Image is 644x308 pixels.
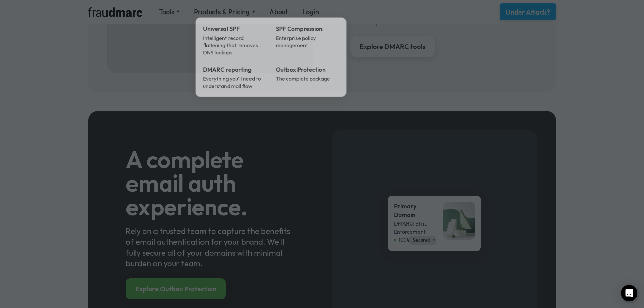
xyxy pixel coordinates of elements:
[203,65,266,74] div: DMARC reporting
[276,75,339,82] div: The complete package
[276,25,339,33] div: SPF Compression
[203,75,266,90] div: Everything you’ll need to understand mail flow
[276,65,339,74] div: Outbox Protection
[198,20,271,61] a: Universal SPFIntelligent record flattening that removes DNS lookups
[276,34,339,49] div: Enterprise policy management
[203,25,266,33] div: Universal SPF
[271,20,343,61] a: SPF CompressionEnterprise policy management
[198,61,271,94] a: DMARC reportingEverything you’ll need to understand mail flow
[203,34,266,56] div: Intelligent record flattening that removes DNS lookups
[195,17,346,97] nav: Products & Pricing
[621,285,637,301] div: Open Intercom Messenger
[271,61,343,94] a: Outbox ProtectionThe complete package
